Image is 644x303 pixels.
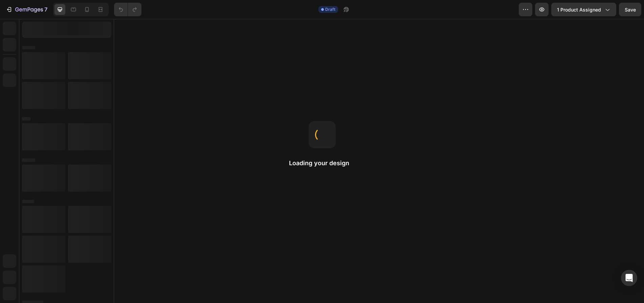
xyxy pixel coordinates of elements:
[114,3,141,16] div: Undo/Redo
[625,7,636,13] span: Save
[325,6,335,13] span: Draft
[551,3,616,16] button: 1 product assigned
[619,3,641,16] button: Save
[3,3,50,16] button: 7
[44,5,47,14] p: 7
[557,6,601,13] span: 1 product assigned
[621,270,637,286] div: Open Intercom Messenger
[289,159,355,167] h2: Loading your design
